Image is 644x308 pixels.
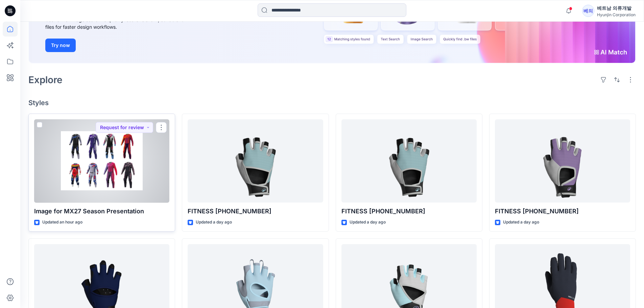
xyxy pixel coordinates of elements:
div: 베트남 의류개발 [597,4,636,12]
div: Use text or image search to quickly locate relevant, editable .bw files for faster design workflows. [45,16,197,30]
p: Updated a day ago [503,219,539,226]
p: Updated an hour ago [42,219,82,226]
a: Image for MX27 Season Presentation [34,119,169,203]
p: Image for MX27 Season Presentation [34,207,169,216]
p: FITNESS [PHONE_NUMBER] [495,207,630,216]
div: 베의 [582,5,594,17]
p: FITNESS [PHONE_NUMBER] [188,207,323,216]
h2: Explore [28,74,63,85]
p: Updated a day ago [350,219,386,226]
p: FITNESS [PHONE_NUMBER] [341,207,477,216]
h4: Styles [28,99,636,107]
a: FITNESS 900-008-2 [341,119,477,203]
a: FITNESS 900-008-3 [188,119,323,203]
button: Try now [45,39,76,52]
a: FITNESS 900-008-1 [495,119,630,203]
p: Updated a day ago [196,219,232,226]
div: Hyunjin Corporation [597,12,636,17]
